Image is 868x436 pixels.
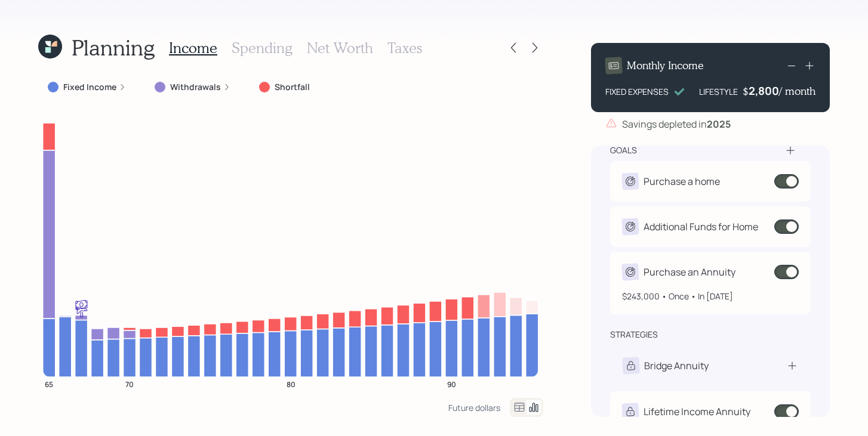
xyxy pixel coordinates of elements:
[644,358,709,373] div: Bridge Annuity
[699,85,738,98] div: LIFESTYLE
[610,144,637,156] div: goals
[307,39,373,57] h3: Net Worth
[72,35,155,60] h1: Planning
[644,219,758,234] div: Additional Funds for Home
[45,379,53,389] tspan: 65
[232,39,293,57] h3: Spending
[707,117,731,131] b: 2025
[610,329,658,341] div: strategies
[170,81,221,93] label: Withdrawals
[749,84,779,98] div: 2,800
[644,174,720,188] div: Purchase a home
[63,81,116,93] label: Fixed Income
[125,379,134,389] tspan: 70
[275,81,310,93] label: Shortfall
[627,59,704,72] h4: Monthly Income
[169,39,217,57] h3: Income
[287,379,296,389] tspan: 80
[387,39,422,57] h3: Taxes
[447,379,456,389] tspan: 90
[743,85,749,98] h4: $
[622,290,799,302] div: $243,000 • Once • In [DATE]
[622,117,731,131] div: Savings depleted in
[605,85,669,98] div: FIXED EXPENSES
[779,85,815,98] h4: / month
[448,402,500,413] div: Future dollars
[644,265,735,279] div: Purchase an Annuity
[644,404,750,419] div: Lifetime Income Annuity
